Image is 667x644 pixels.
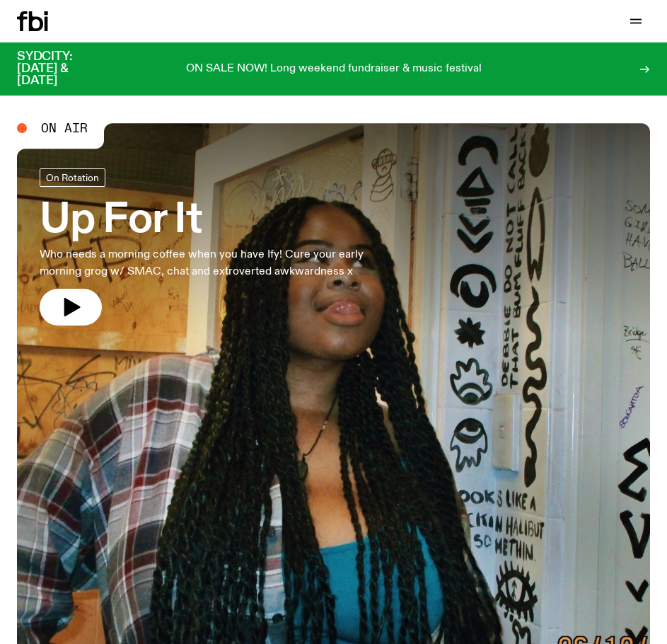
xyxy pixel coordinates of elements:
a: On Rotation [40,168,105,187]
span: On Air [41,122,88,134]
span: On Rotation [46,172,99,183]
h3: SYDCITY: [DATE] & [DATE] [17,51,108,87]
p: Who needs a morning coffee when you have Ify! Cure your early morning grog w/ SMAC, chat and extr... [40,246,402,280]
h3: Up For It [40,201,402,241]
p: ON SALE NOW! Long weekend fundraiser & music festival [186,63,482,76]
a: Up For ItWho needs a morning coffee when you have Ify! Cure your early morning grog w/ SMAC, chat... [40,168,402,326]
